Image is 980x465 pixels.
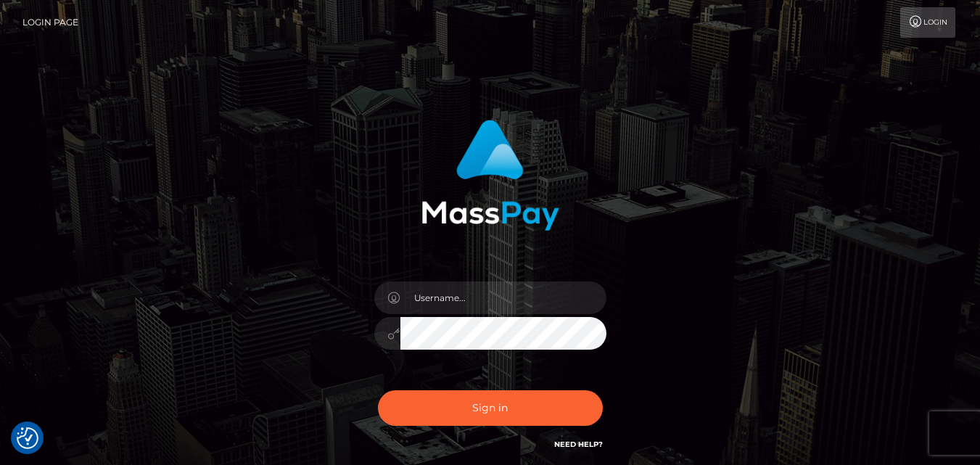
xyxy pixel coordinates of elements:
[400,281,606,314] input: Username...
[378,390,603,426] button: Sign in
[22,7,78,38] a: Login Page
[17,427,38,449] button: Consent Preferences
[421,120,559,231] img: MassPay Login
[554,440,603,449] a: Need Help?
[17,427,38,449] img: Revisit consent button
[900,7,955,38] a: Login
